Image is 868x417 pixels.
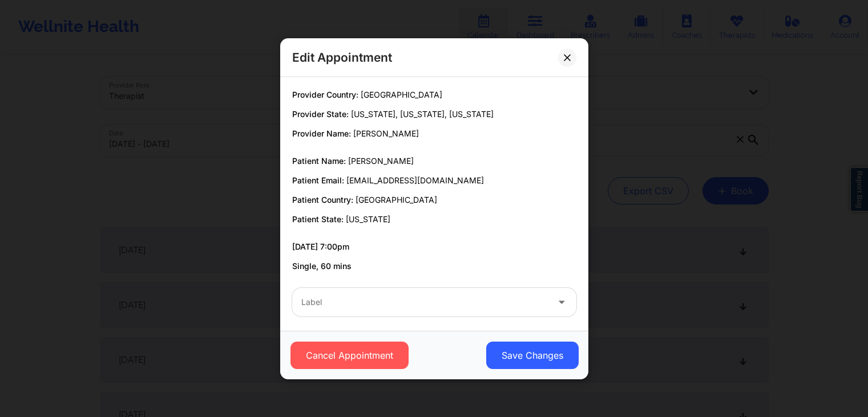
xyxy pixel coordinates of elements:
span: [US_STATE] [346,214,390,224]
p: Single, 60 mins [292,260,576,272]
p: Provider Country: [292,89,576,101]
p: Provider State: [292,109,576,120]
p: Patient Country: [292,194,576,206]
p: [DATE] 7:00pm [292,241,576,252]
p: Patient Name: [292,155,576,167]
span: [GEOGRAPHIC_DATA] [356,195,437,205]
span: [PERSON_NAME] [348,156,414,166]
button: Save Changes [486,342,578,369]
span: [US_STATE], [US_STATE], [US_STATE] [351,109,494,119]
p: Provider Name: [292,128,576,139]
p: Patient State: [292,214,576,225]
p: Patient Email: [292,175,576,186]
span: [GEOGRAPHIC_DATA] [361,90,442,99]
h2: Edit Appointment [292,50,392,65]
span: [EMAIL_ADDRESS][DOMAIN_NAME] [346,175,484,185]
button: Cancel Appointment [290,342,408,369]
span: [PERSON_NAME] [353,129,419,138]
